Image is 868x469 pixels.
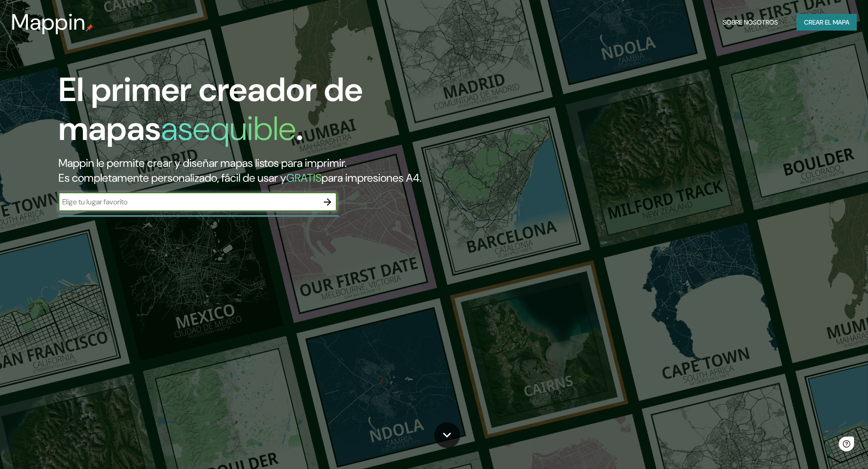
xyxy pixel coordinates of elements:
button: Sobre nosotros [719,14,782,31]
button: Crear el mapa [797,14,857,31]
img: mappin-pin [86,24,93,32]
iframe: Help widget launcher [785,433,858,459]
h1: El primer creador de mapas . [58,70,493,156]
h5: GRATIS [286,171,321,185]
h3: Mappin [11,9,86,35]
font: Crear el mapa [804,17,849,28]
h2: Mappin le permite crear y diseñar mapas listos para imprimir. Es completamente personalizado, fác... [58,156,493,185]
font: Sobre nosotros [723,17,778,28]
input: Elige tu lugar favorito [58,196,318,207]
h1: asequible [161,107,296,150]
